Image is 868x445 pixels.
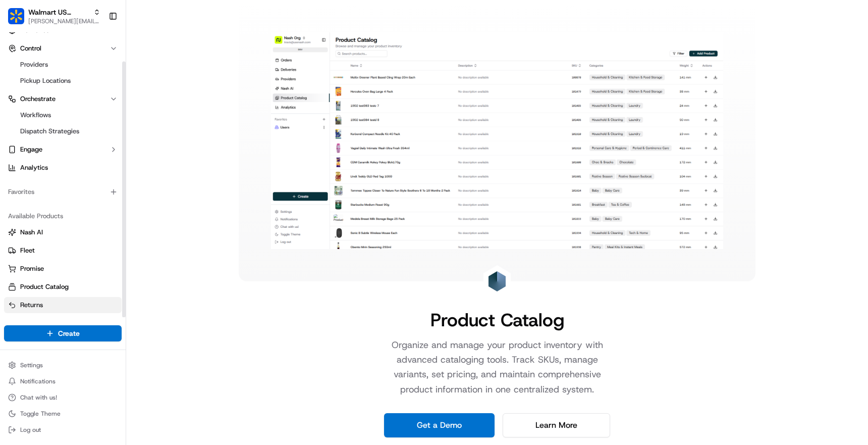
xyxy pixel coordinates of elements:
[368,338,626,397] p: Organize and manage your product inventory with advanced cataloging tools. Track SKUs, manage var...
[20,127,79,136] span: Dispatch Strategies
[100,171,122,179] span: Pylon
[503,413,610,437] a: Learn More
[4,242,122,259] button: Fleet
[10,10,30,30] img: Nash
[20,246,35,255] span: Fleet
[10,96,28,115] img: 1736555255976-a54dd68f-1ca7-489b-9aae-adbdc363a1c4
[81,142,166,161] a: 💻API Documentation
[20,60,48,69] span: Providers
[20,44,41,53] span: Control
[20,111,51,120] span: Workflows
[20,393,57,402] span: Chat with us!
[20,228,43,237] span: Nash AI
[20,426,41,434] span: Log out
[4,160,122,176] a: Analytics
[4,4,104,28] button: Walmart US StoresWalmart US Stores[PERSON_NAME][EMAIL_ADDRESS][DOMAIN_NAME]
[4,297,122,313] button: Returns
[71,171,122,179] a: Powered byPylon
[10,147,18,156] div: 📗
[34,107,128,115] div: We're available if you need us!
[20,301,43,310] span: Returns
[4,423,122,437] button: Log out
[20,377,56,385] span: Notifications
[4,407,122,421] button: Toggle Theme
[20,146,77,157] span: Knowledge Base
[95,146,162,157] span: API Documentation
[20,94,56,104] span: Orchestrate
[4,374,122,388] button: Notifications
[28,7,89,17] button: Walmart US Stores
[4,40,122,57] button: Control
[8,264,118,273] a: Promise
[20,410,61,418] span: Toggle Theme
[8,301,118,310] a: Returns
[4,358,122,372] button: Settings
[20,282,69,291] span: Product Catalog
[8,8,24,24] img: Walmart US Stores
[16,58,110,72] a: Providers
[16,124,110,138] a: Dispatch Strategies
[384,413,495,437] a: Get a Demo
[20,145,42,154] span: Engage
[28,17,100,25] button: [PERSON_NAME][EMAIL_ADDRESS][DOMAIN_NAME]
[10,40,184,57] p: Welcome 👋
[20,163,48,172] span: Analytics
[4,390,122,405] button: Chat with us!
[271,32,723,249] img: Landing Page Image
[20,361,43,369] span: Settings
[4,208,122,224] div: Available Products
[172,100,184,112] button: Start new chat
[4,279,122,295] button: Product Catalog
[8,282,118,291] a: Product Catalog
[4,224,122,240] button: Nash AI
[8,246,118,255] a: Fleet
[4,91,122,107] button: Orchestrate
[16,74,110,88] a: Pickup Locations
[20,76,71,85] span: Pickup Locations
[8,228,118,237] a: Nash AI
[34,96,166,107] div: Start new chat
[85,147,93,156] div: 💻
[16,108,110,122] a: Workflows
[4,184,122,200] div: Favorites
[487,271,507,291] img: Landing Page Icon
[20,264,44,273] span: Promise
[430,310,564,330] h1: Product Catalog
[4,261,122,277] button: Promise
[4,141,122,158] button: Engage
[4,325,122,341] button: Create
[58,328,80,338] span: Create
[6,142,81,161] a: 📗Knowledge Base
[26,65,182,76] input: Got a question? Start typing here...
